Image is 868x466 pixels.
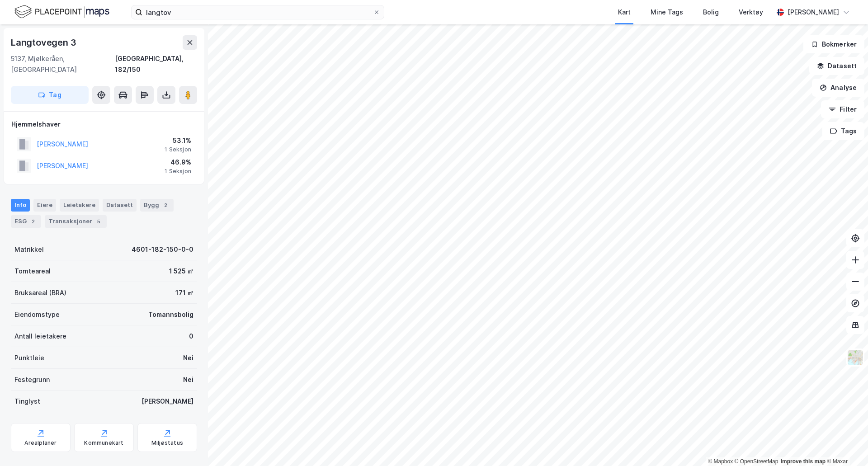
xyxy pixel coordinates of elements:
div: Kart [618,7,631,18]
div: Transaksjoner [45,215,107,228]
div: 46.9% [165,157,191,168]
button: Tags [822,122,864,140]
div: Miljøstatus [151,439,183,447]
div: Mine Tags [651,7,683,18]
div: [GEOGRAPHIC_DATA], 182/150 [115,53,197,75]
div: Hjemmelshaver [11,119,197,130]
div: Leietakere [60,199,99,212]
div: Festegrunn [14,374,50,385]
div: Bygg [140,199,174,212]
button: Tag [11,86,89,104]
div: [PERSON_NAME] [142,396,193,407]
div: Punktleie [14,353,44,363]
div: Eiere [33,199,56,212]
div: Arealplaner [24,439,57,447]
div: Bruksareal (BRA) [14,287,66,298]
div: 1 Seksjon [165,146,191,153]
div: Datasett [103,199,137,212]
div: Bolig [703,7,719,18]
button: Bokmerker [803,35,864,53]
div: Info [11,199,30,212]
div: 5137, Mjølkeråen, [GEOGRAPHIC_DATA] [11,53,115,75]
div: Langtovegen 3 [11,35,78,50]
div: [PERSON_NAME] [788,7,839,18]
div: Tomannsbolig [148,309,193,320]
a: Mapbox [708,458,733,465]
div: Nei [183,374,193,385]
a: OpenStreetMap [735,458,778,465]
button: Filter [821,100,864,118]
div: Nei [183,353,193,363]
a: Improve this map [781,458,826,465]
div: 1 Seksjon [165,168,191,175]
div: 53.1% [165,135,191,146]
div: 2 [28,217,38,226]
div: Tomteareal [14,266,51,277]
div: 1 525 ㎡ [169,266,193,277]
input: Søk på adresse, matrikkel, gårdeiere, leietakere eller personer [142,5,373,19]
div: Antall leietakere [14,331,66,342]
div: Verktøy [739,7,763,18]
div: 0 [189,331,193,342]
img: Z [847,349,864,366]
div: 4601-182-150-0-0 [132,244,193,255]
button: Datasett [809,57,864,75]
div: Tinglyst [14,396,40,407]
button: Analyse [812,79,864,97]
div: 5 [94,217,103,226]
div: ESG [11,215,41,228]
img: logo.f888ab2527a4732fd821a326f86c7f29.svg [14,4,109,20]
div: Kommunekart [84,439,123,447]
div: Eiendomstype [14,309,60,320]
div: 171 ㎡ [175,287,193,298]
iframe: Chat Widget [823,423,868,466]
div: 2 [161,201,170,210]
div: Matrikkel [14,244,44,255]
div: Kontrollprogram for chat [823,423,868,466]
